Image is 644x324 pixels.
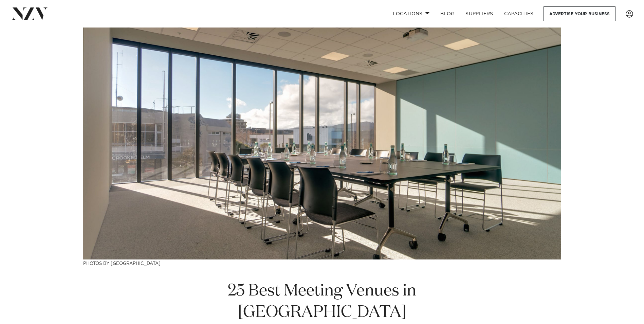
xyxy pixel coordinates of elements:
h3: Photos by [GEOGRAPHIC_DATA] [83,259,561,267]
a: Advertise your business [544,6,615,21]
a: BLOG [435,6,460,21]
img: nzv-logo.png [11,7,48,20]
a: SUPPLIERS [460,6,498,21]
h1: 25 Best Meeting Venues in [GEOGRAPHIC_DATA] [206,281,438,323]
img: 25 Best Meeting Venues in Wellington [83,28,561,259]
a: Capacities [499,6,539,21]
a: Locations [387,6,435,21]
